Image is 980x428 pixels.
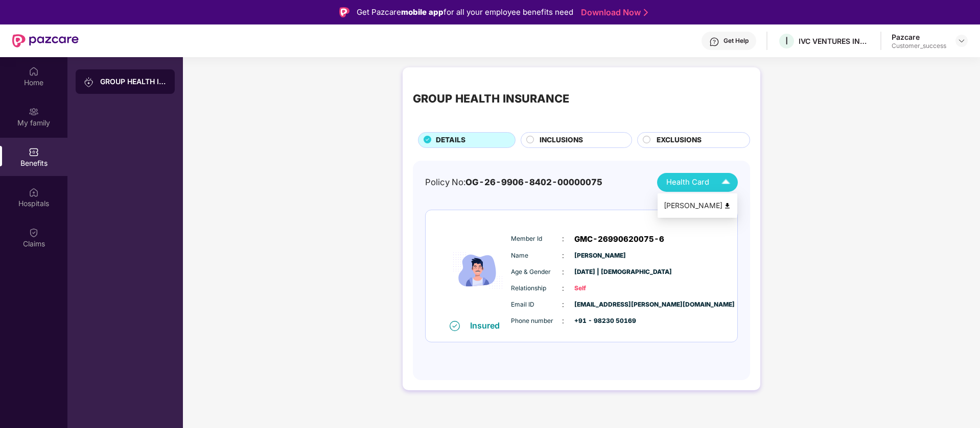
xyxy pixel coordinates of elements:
div: Get Pazcare for all your employee benefits need [357,6,573,18]
span: EXCLUSIONS [657,135,702,146]
div: Policy No: [425,175,602,189]
span: GMC-26990620075-6 [574,233,664,245]
span: : [562,250,564,261]
img: svg+xml;base64,PHN2ZyB3aWR0aD0iMjAiIGhlaWdodD0iMjAiIHZpZXdCb3g9IjAgMCAyMCAyMCIgZmlsbD0ibm9uZSIgeG... [29,107,39,117]
span: Age & Gender [511,267,562,277]
img: icon [447,221,508,320]
img: Logo [339,7,349,17]
span: Health Card [666,177,709,188]
span: : [562,233,564,244]
button: Health Card [657,173,738,192]
img: svg+xml;base64,PHN2ZyB3aWR0aD0iMjAiIGhlaWdodD0iMjAiIHZpZXdCb3g9IjAgMCAyMCAyMCIgZmlsbD0ibm9uZSIgeG... [84,77,94,87]
img: Icuh8uwCUCF+XjCZyLQsAKiDCM9HiE6CMYmKQaPGkZKaA32CAAACiQcFBJY0IsAAAAASUVORK5CYII= [717,173,735,191]
div: Get Help [724,37,749,45]
strong: mobile app [401,7,444,17]
span: Relationship [511,284,562,293]
img: svg+xml;base64,PHN2ZyBpZD0iQ2xhaW0iIHhtbG5zPSJodHRwOi8vd3d3LnczLm9yZy8yMDAwL3N2ZyIgd2lkdGg9IjIwIi... [29,228,39,238]
span: : [562,266,564,278]
img: svg+xml;base64,PHN2ZyBpZD0iQmVuZWZpdHMiIHhtbG5zPSJodHRwOi8vd3d3LnczLm9yZy8yMDAwL3N2ZyIgd2lkdGg9Ij... [29,147,39,157]
span: [EMAIL_ADDRESS][PERSON_NAME][DOMAIN_NAME] [574,300,625,310]
div: Pazcare [892,32,946,42]
span: [PERSON_NAME] [574,251,625,261]
span: Email ID [511,300,562,310]
span: OG-26-9906-8402-00000075 [465,177,602,187]
img: svg+xml;base64,PHN2ZyB4bWxucz0iaHR0cDovL3d3dy53My5vcmcvMjAwMC9zdmciIHdpZHRoPSI0OCIgaGVpZ2h0PSI0OC... [724,202,731,210]
img: svg+xml;base64,PHN2ZyBpZD0iSG9zcGl0YWxzIiB4bWxucz0iaHR0cDovL3d3dy53My5vcmcvMjAwMC9zdmciIHdpZHRoPS... [29,187,39,197]
div: IVC VENTURES INTERNATIONAL INNOVATION PRIVATE LIMITED [799,36,870,46]
img: New Pazcare Logo [12,34,79,47]
span: DETAILS [436,135,465,146]
div: Customer_success [892,42,946,50]
img: svg+xml;base64,PHN2ZyBpZD0iSG9tZSIgeG1sbnM9Imh0dHA6Ly93d3cudzMub3JnLzIwMDAvc3ZnIiB3aWR0aD0iMjAiIG... [29,66,39,77]
span: : [562,315,564,326]
img: svg+xml;base64,PHN2ZyBpZD0iSGVscC0zMngzMiIgeG1sbnM9Imh0dHA6Ly93d3cudzMub3JnLzIwMDAvc3ZnIiB3aWR0aD... [709,37,719,47]
img: Stroke [644,7,648,18]
span: : [562,283,564,294]
span: [DATE] | [DEMOGRAPHIC_DATA] [574,267,625,277]
span: INCLUSIONS [540,135,583,146]
img: svg+xml;base64,PHN2ZyB4bWxucz0iaHR0cDovL3d3dy53My5vcmcvMjAwMC9zdmciIHdpZHRoPSIxNiIgaGVpZ2h0PSIxNi... [450,321,460,331]
span: : [562,299,564,310]
span: I [785,35,788,47]
span: Self [574,284,625,293]
span: Name [511,251,562,261]
span: Phone number [511,316,562,326]
span: +91 - 98230 50169 [574,316,625,326]
div: [PERSON_NAME] [664,200,731,211]
img: svg+xml;base64,PHN2ZyBpZD0iRHJvcGRvd24tMzJ4MzIiIHhtbG5zPSJodHRwOi8vd3d3LnczLm9yZy8yMDAwL3N2ZyIgd2... [958,37,966,45]
div: GROUP HEALTH INSURANCE [413,90,569,107]
div: Insured [470,320,506,331]
span: Member Id [511,234,562,244]
a: Download Now [581,7,645,18]
div: GROUP HEALTH INSURANCE [100,77,167,87]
